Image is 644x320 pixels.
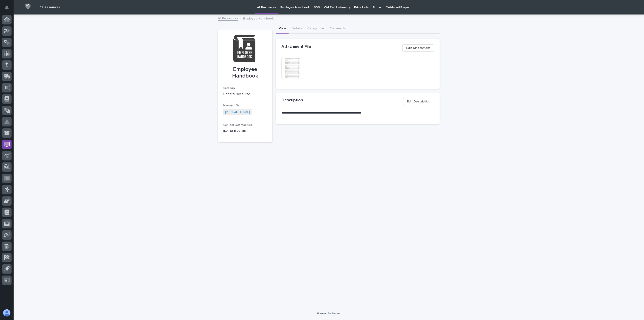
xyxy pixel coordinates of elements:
p: Employee Handbook [223,66,267,79]
span: Managed By [223,104,239,107]
button: Categorize [305,24,327,34]
h2: Description [281,98,303,103]
a: [PERSON_NAME] [225,110,250,114]
p: Employee Handbook [243,16,274,21]
h2: 11. Resources [40,5,60,9]
button: Edit Attachment [402,44,434,52]
button: Notifications [2,3,12,12]
span: Category [223,87,235,90]
button: Edit Description [403,98,434,105]
button: Comments [327,24,348,34]
span: Edit Attachment [406,45,430,51]
a: All Resources [218,15,238,21]
a: Powered By Stacker [317,312,340,315]
h2: Attachment File [281,44,311,49]
p: General Resource [223,92,267,97]
div: Notifications [6,5,12,13]
p: [DATE] 11:07 am [223,128,267,133]
button: View [276,24,289,34]
span: Edit Description [407,99,430,104]
img: Workspace Logo [24,2,32,10]
span: Content Last Modified [223,124,252,126]
button: users-avatar [2,308,12,318]
button: Details [289,24,305,34]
